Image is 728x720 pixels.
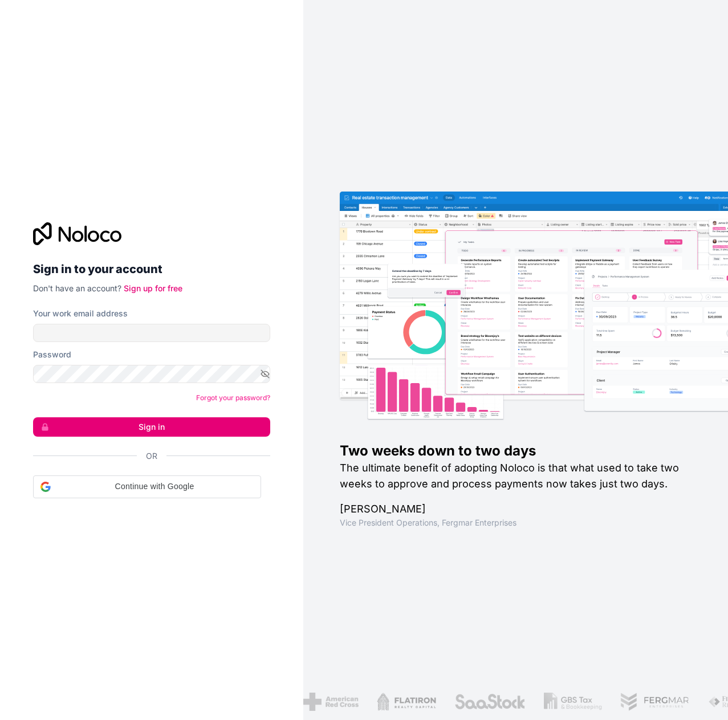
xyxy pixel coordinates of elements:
img: /assets/saastock-C6Zbiodz.png [454,693,526,711]
span: Don't have an account? [33,283,121,293]
img: /assets/gbstax-C-GtDUiK.png [544,693,602,711]
div: Continue with Google [33,475,261,498]
label: Your work email address [33,308,128,319]
h1: [PERSON_NAME] [340,501,692,517]
label: Password [33,349,71,360]
span: Or [146,450,157,462]
input: Password [33,365,270,383]
h2: The ultimate benefit of adopting Noloco is that what used to take two weeks to approve and proces... [340,460,692,492]
h1: Two weeks down to two days [340,442,692,460]
img: /assets/flatiron-C8eUkumj.png [377,693,436,711]
h1: Vice President Operations , Fergmar Enterprises [340,517,692,528]
h2: Sign in to your account [33,259,270,279]
a: Sign up for free [124,283,182,293]
img: /assets/fergmar-CudnrXN5.png [620,693,689,711]
input: Email address [33,324,270,342]
a: Forgot your password? [196,393,270,402]
button: Sign in [33,417,270,437]
span: Continue with Google [55,481,254,493]
img: /assets/american-red-cross-BAupjrZR.png [303,693,359,711]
